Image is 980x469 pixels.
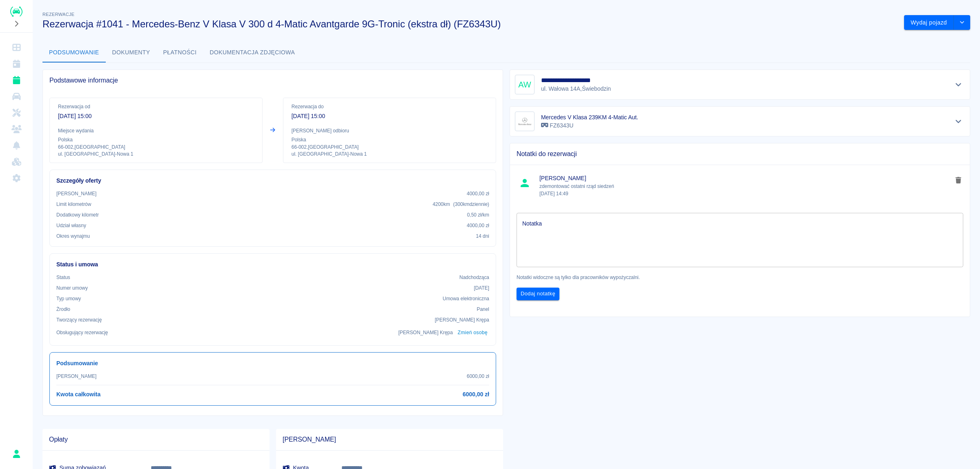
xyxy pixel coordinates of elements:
[292,112,488,121] p: [DATE] 15:00
[463,390,489,399] h6: 6000,00 zł
[42,12,74,17] span: Rezerwacje
[58,151,254,158] p: ul. [GEOGRAPHIC_DATA]-Nowa 1
[283,435,497,444] span: [PERSON_NAME]
[56,176,489,185] h6: Szczegóły oferty
[10,18,22,29] button: Rozwiń nawigację
[8,445,25,462] button: Rafał Krępa
[292,103,488,110] p: Rezerwacja do
[42,18,898,30] h3: Rezerwacja #1041 - Mercedes-Benz V Klasa V 300 d 4-Matic Avantgarde 9G-Tronic (ekstra dł) (FZ6343U)
[954,15,970,30] button: drop-down
[10,7,22,17] img: Renthelp
[515,75,535,94] div: AW
[106,43,157,63] button: Dokumenty
[58,103,254,110] p: Rezerwacja od
[541,85,612,93] p: ul. Wałowa 14A , Świebodzin
[453,201,489,207] span: ( 300 km dziennie )
[56,201,91,208] p: Limit kilometrów
[467,190,489,197] p: 4000,00 zł
[56,222,86,229] p: Udział własny
[292,143,488,151] p: 66-002 , [GEOGRAPHIC_DATA]
[56,306,70,313] p: Żrodło
[456,327,489,339] button: Zmień osobę
[517,288,559,300] button: Dodaj notatkę
[56,329,108,336] p: Obsługujący rezerwację
[952,79,965,90] button: Pokaż szczegóły
[517,113,533,130] img: Image
[3,154,29,170] a: Widget WWW
[541,113,638,121] h6: Mercedes V Klasa 239KM 4-Matic Aut.
[56,373,96,380] p: [PERSON_NAME]
[399,329,453,336] p: [PERSON_NAME] Krępa
[58,127,254,134] p: Miejsce wydania
[3,56,29,72] a: Kalendarz
[56,359,489,368] h6: Podsumowanie
[3,137,29,154] a: Powiadomienia
[517,150,963,158] span: Notatki do rezerwacji
[517,274,963,281] p: Notatki widoczne są tylko dla pracowników wypożyczalni.
[432,201,489,208] p: 4200 km
[56,284,88,292] p: Numer umowy
[435,316,489,324] p: [PERSON_NAME] Krępa
[467,211,489,219] p: 0,50 zł /km
[539,174,952,183] span: [PERSON_NAME]
[49,76,496,85] span: Podstawowe informacje
[474,284,489,292] p: [DATE]
[56,390,100,399] h6: Kwota całkowita
[3,39,29,56] a: Dashboard
[3,88,29,105] a: Flota
[56,211,99,219] p: Dodatkowy kilometr
[49,435,263,444] span: Opłaty
[203,43,302,63] button: Dokumentacja zdjęciowa
[952,175,964,185] button: delete note
[476,232,489,240] p: 14 dni
[42,43,106,63] button: Podsumowanie
[3,72,29,88] a: Rezerwacje
[56,190,96,197] p: [PERSON_NAME]
[56,232,90,240] p: Okres wynajmu
[539,183,952,197] p: zdemontować ostatni rząd siedzeń
[58,112,254,121] p: [DATE] 15:00
[292,136,488,143] p: Polska
[477,306,490,313] p: Panel
[157,43,203,63] button: Płatności
[3,105,29,121] a: Serwisy
[443,295,489,302] p: Umowa elektroniczna
[56,295,81,302] p: Typ umowy
[3,170,29,186] a: Ustawienia
[56,274,70,281] p: Status
[292,151,488,158] p: ul. [GEOGRAPHIC_DATA]-Nowa 1
[467,222,489,229] p: 4000,00 zł
[3,121,29,137] a: Klienci
[56,260,489,269] h6: Status i umowa
[904,15,954,30] button: Wydaj pojazd
[58,136,254,143] p: Polska
[58,143,254,151] p: 66-002 , [GEOGRAPHIC_DATA]
[541,121,638,130] p: FZ6343U
[539,190,952,197] p: [DATE] 14:49
[952,116,965,127] button: Pokaż szczegóły
[459,274,489,281] p: Nadchodząca
[56,316,102,324] p: Tworzący rezerwację
[467,373,489,380] p: 6000,00 zł
[292,127,488,134] p: [PERSON_NAME] odbioru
